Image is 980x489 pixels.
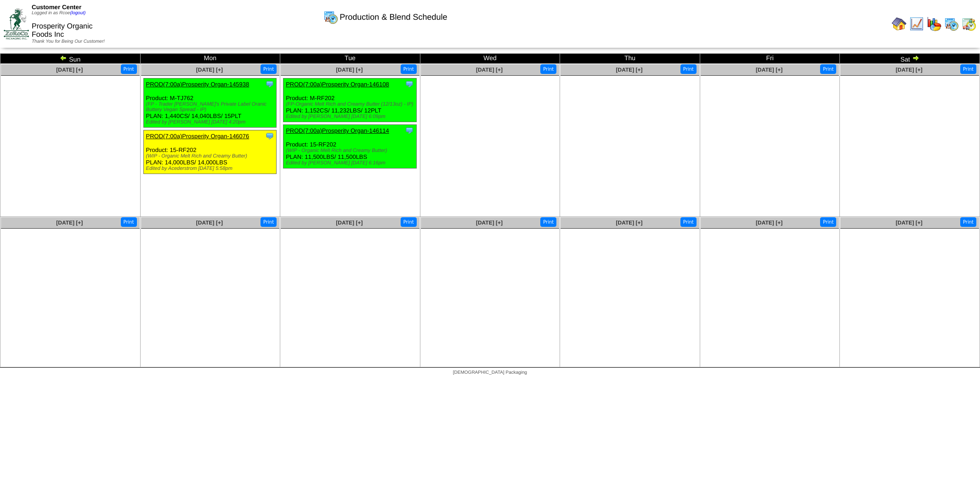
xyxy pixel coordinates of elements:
[896,67,923,73] a: [DATE] [+]
[896,219,923,226] a: [DATE] [+]
[286,148,416,153] div: (WIP - Organic Melt Rich and Creamy Butter)
[756,219,782,226] a: [DATE] [+]
[540,64,556,74] button: Print
[840,54,980,64] td: Sat
[560,54,700,64] td: Thu
[0,54,141,64] td: Sun
[146,166,277,171] div: Edited by Acederstrom [DATE] 5:58pm
[32,11,85,16] span: Logged in as Rcoe
[401,217,417,227] button: Print
[960,64,976,74] button: Print
[60,54,67,62] img: arrowleft.gif
[143,130,277,174] div: Product: 15-RF202 PLAN: 14,000LBS / 14,000LBS
[927,17,941,31] img: graph.gif
[121,217,137,227] button: Print
[32,39,105,44] span: Thank You for Being Our Customer!
[336,67,363,73] a: [DATE] [+]
[680,64,697,74] button: Print
[476,67,503,73] a: [DATE] [+]
[280,54,420,64] td: Tue
[286,101,416,107] div: (FP-Organic Melt Rich and Creamy Butter (12/13oz) - IP)
[756,67,782,73] a: [DATE] [+]
[146,101,277,112] div: (FP - Trader [PERSON_NAME]'s Private Label Oranic Buttery Vegan Spread - IP)
[700,54,840,64] td: Fri
[340,12,447,22] span: Production & Blend Schedule
[962,17,976,31] img: calendarinout.gif
[912,54,919,62] img: arrowright.gif
[680,217,697,227] button: Print
[323,10,338,24] img: calendarprod.gif
[140,54,280,64] td: Mon
[286,114,416,119] div: Edited by [PERSON_NAME] [DATE] 6:09pm
[286,160,416,166] div: Edited by [PERSON_NAME] [DATE] 6:16pm
[336,219,363,226] a: [DATE] [+]
[146,153,277,159] div: (WIP - Organic Melt Rich and Creamy Butter)
[265,79,274,89] img: Tooltip
[146,119,277,125] div: Edited by [PERSON_NAME] [DATE] 4:20pm
[820,64,836,74] button: Print
[405,126,414,135] img: Tooltip
[540,217,556,227] button: Print
[32,22,93,39] span: Prosperity Organic Foods Inc
[283,79,417,122] div: Product: M-RF202 PLAN: 1,152CS / 11,232LBS / 12PLT
[892,17,906,31] img: home.gif
[261,64,277,74] button: Print
[261,217,277,227] button: Print
[146,133,249,140] a: PROD(7:00a)Prosperity Organ-146076
[944,17,959,31] img: calendarprod.gif
[286,81,389,88] a: PROD(7:00a)Prosperity Organ-146108
[196,67,223,73] a: [DATE] [+]
[453,370,527,375] span: [DEMOGRAPHIC_DATA] Packaging
[121,64,137,74] button: Print
[265,131,274,141] img: Tooltip
[820,217,836,227] button: Print
[32,4,81,11] span: Customer Center
[56,219,83,226] a: [DATE] [+]
[909,17,924,31] img: line_graph.gif
[4,8,29,39] img: ZoRoCo_Logo(Green%26Foil)%20jpg.webp
[405,79,414,89] img: Tooltip
[143,79,277,128] div: Product: M-TJ762 PLAN: 1,440CS / 14,040LBS / 15PLT
[283,125,417,169] div: Product: 15-RF202 PLAN: 11,500LBS / 11,500LBS
[616,67,642,73] a: [DATE] [+]
[56,67,83,73] a: [DATE] [+]
[146,81,249,88] a: PROD(7:00a)Prosperity Organ-145938
[401,64,417,74] button: Print
[196,219,223,226] a: [DATE] [+]
[960,217,976,227] button: Print
[476,219,503,226] a: [DATE] [+]
[70,11,85,16] a: (logout)
[616,219,642,226] a: [DATE] [+]
[420,54,560,64] td: Wed
[286,127,389,134] a: PROD(7:00a)Prosperity Organ-146114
